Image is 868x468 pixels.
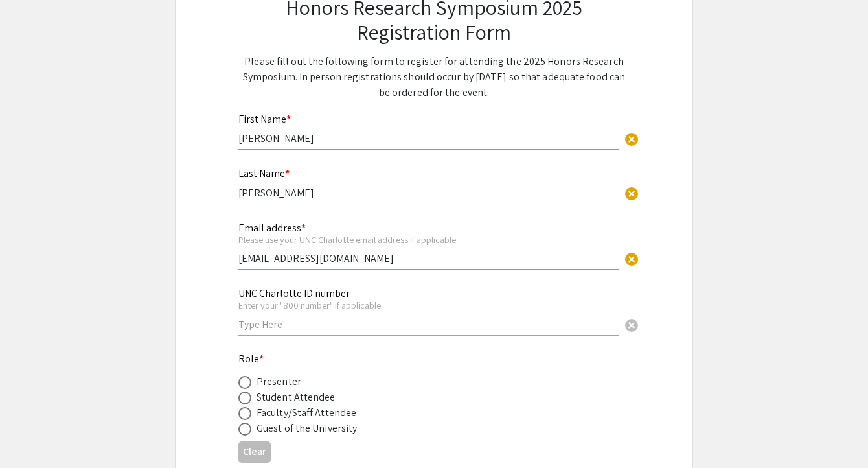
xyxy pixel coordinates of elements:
[257,405,356,421] div: Faculty/Staff Attendee
[624,318,639,333] span: cancel
[238,234,619,246] div: Please use your UNC Charlotte email address if applicable
[238,352,264,366] mat-label: Role
[238,132,619,145] input: Type Here
[238,221,306,235] mat-label: Email address
[257,421,357,436] div: Guest of the University
[238,299,619,311] div: Enter your "800 number" if applicable
[619,311,645,337] button: Clear
[624,252,639,267] span: cancel
[238,167,290,180] mat-label: Last Name
[619,246,645,272] button: Clear
[624,132,639,147] span: cancel
[238,252,619,265] input: Type Here
[619,126,645,152] button: Clear
[238,112,291,126] mat-label: First Name
[257,374,301,390] div: Presenter
[238,441,271,463] button: Clear
[238,287,350,300] mat-label: UNC Charlotte ID number
[238,318,619,331] input: Type Here
[624,186,639,202] span: cancel
[238,54,630,100] p: Please fill out the following form to register for attending the 2025 Honors Research Symposium. ...
[238,186,619,200] input: Type Here
[619,180,645,206] button: Clear
[257,390,336,405] div: Student Attendee
[10,410,55,458] iframe: Chat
